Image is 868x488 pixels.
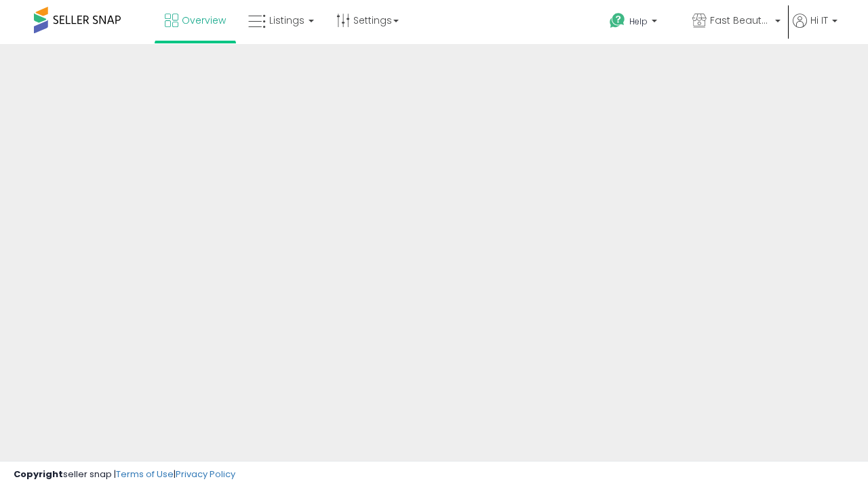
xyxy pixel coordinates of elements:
[116,468,174,481] a: Terms of Use
[710,14,771,27] span: Fast Beauty ([GEOGRAPHIC_DATA])
[176,468,235,481] a: Privacy Policy
[14,468,235,481] div: seller snap | |
[609,12,626,29] i: Get Help
[793,14,837,44] a: Hi IT
[182,14,226,27] span: Overview
[599,2,680,44] a: Help
[14,468,63,481] strong: Copyright
[810,14,828,27] span: Hi IT
[629,16,648,27] span: Help
[269,14,304,27] span: Listings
